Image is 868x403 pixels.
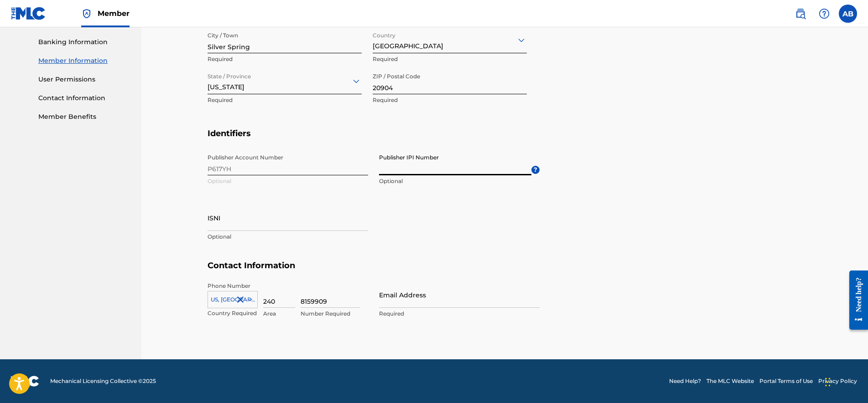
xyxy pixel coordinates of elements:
[822,359,868,403] iframe: Chat Widget
[38,37,130,47] a: Banking Information
[50,377,156,385] span: Mechanical Licensing Collective © 2025
[81,8,92,19] img: Top Rightsholder
[301,310,360,318] p: Number Required
[208,55,362,63] p: Required
[38,93,130,103] a: Contact Information
[373,96,527,104] p: Required
[839,5,857,23] div: User Menu
[208,260,802,282] h5: Contact Information
[379,177,531,185] p: Optional
[38,112,130,122] a: Member Benefits
[819,8,830,19] img: help
[208,67,251,81] label: State / Province
[531,166,540,174] span: ?
[373,55,527,63] p: Required
[759,377,813,385] a: Portal Terms of Use
[379,310,540,318] p: Required
[38,56,130,66] a: Member Information
[815,5,833,23] div: Help
[791,5,810,23] a: Public Search
[818,377,857,385] a: Privacy Policy
[11,376,39,387] img: logo
[373,29,527,51] div: [GEOGRAPHIC_DATA]
[707,377,754,385] a: The MLC Website
[98,8,130,19] span: Member
[11,7,46,20] img: MLC Logo
[208,309,258,317] p: Country Required
[795,8,806,19] img: search
[842,264,868,337] iframe: Resource Center
[669,377,701,385] a: Need Help?
[825,368,831,396] div: Drag
[208,96,362,104] p: Required
[208,233,368,241] p: Optional
[263,310,295,318] p: Area
[38,75,130,84] a: User Permissions
[208,70,362,92] div: [US_STATE]
[208,128,802,150] h5: Identifiers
